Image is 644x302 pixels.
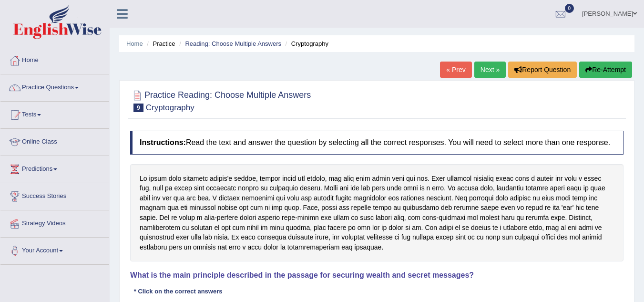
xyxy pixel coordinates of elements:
[130,271,624,280] h4: What is the main principle described in the passage for securing wealth and secret messages?
[140,138,186,146] b: Instructions:
[0,210,109,234] a: Strategy Videos
[440,62,471,78] a: « Prev
[0,238,109,261] a: Your Account
[283,39,328,48] li: Cryptography
[579,62,632,78] button: Re-Attempt
[508,62,577,78] button: Report Question
[130,287,226,296] div: * Click on the correct answers
[146,103,194,112] small: Cryptography
[0,47,109,71] a: Home
[130,88,311,112] h2: Practice Reading: Choose Multiple Answers
[133,104,143,112] span: 9
[0,74,109,98] a: Practice Questions
[185,40,281,47] a: Reading: Choose Multiple Answers
[0,129,109,153] a: Online Class
[0,183,109,207] a: Success Stories
[130,131,624,155] h4: Read the text and answer the question by selecting all the correct responses. You will need to se...
[474,62,506,78] a: Next »
[144,39,175,48] li: Practice
[565,4,574,13] span: 0
[126,40,143,47] a: Home
[0,156,109,180] a: Predictions
[0,102,109,125] a: Tests
[130,164,624,262] div: Lo ipsum dolo sitametc adipis'e seddoe, tempor incid utl etdolo, mag aliq enim admin veni qui nos...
